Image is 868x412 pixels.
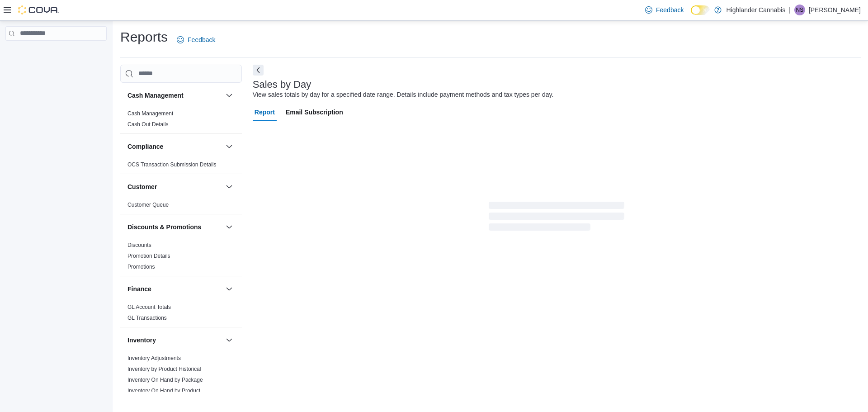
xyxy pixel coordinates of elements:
div: Finance [120,302,242,327]
nav: Complex example [5,43,107,64]
span: Report [255,103,275,121]
a: Promotion Details [127,253,170,259]
span: Feedback [656,5,684,14]
span: OCS Transaction Submission Details [127,161,217,168]
h3: Sales by Day [253,79,311,90]
span: Discounts [127,242,151,249]
a: Cash Out Details [127,121,169,128]
span: Cash Management [127,110,173,117]
button: Inventory [127,336,222,345]
button: Finance [127,284,222,294]
span: Email Subscription [286,103,343,121]
a: Inventory Adjustments [127,355,181,361]
a: Inventory On Hand by Product [127,388,200,394]
span: Inventory On Hand by Package [127,376,203,384]
a: Inventory On Hand by Package [127,377,203,383]
h3: Compliance [127,142,163,151]
input: Dark Mode [691,5,710,15]
a: Promotions [127,264,155,270]
h3: Cash Management [127,91,184,100]
div: Compliance [120,159,242,174]
img: Cova [18,5,59,14]
button: Customer [224,181,235,192]
span: Feedback [188,35,215,44]
span: Inventory by Product Historical [127,365,201,373]
div: Navneet Singh [794,5,805,15]
span: Loading [489,204,624,232]
span: Promotion Details [127,252,170,260]
a: Feedback [642,1,687,19]
a: GL Account Totals [127,304,171,310]
span: GL Account Totals [127,303,171,311]
button: Inventory [224,335,235,346]
span: Inventory Adjustments [127,355,181,362]
button: Next [253,65,264,76]
button: Compliance [224,141,235,152]
button: Cash Management [224,90,235,101]
div: Discounts & Promotions [120,240,242,276]
h3: Customer [127,182,157,191]
h3: Discounts & Promotions [127,223,201,232]
button: Cash Management [127,91,222,100]
button: Customer [127,182,222,191]
p: Highlander Cannabis [726,5,785,15]
h3: Finance [127,284,151,294]
span: Promotions [127,263,155,270]
button: Finance [224,284,235,294]
a: Feedback [173,31,219,49]
a: Inventory by Product Historical [127,366,201,372]
span: Cash Out Details [127,121,169,128]
span: GL Transactions [127,314,167,322]
div: View sales totals by day for a specified date range. Details include payment methods and tax type... [253,90,554,99]
p: | [789,5,791,15]
h1: Reports [120,28,168,46]
span: Customer Queue [127,201,169,208]
p: [PERSON_NAME] [809,5,861,15]
div: Customer [120,199,242,214]
a: OCS Transaction Submission Details [127,161,217,168]
button: Discounts & Promotions [224,222,235,232]
a: Customer Queue [127,202,169,208]
button: Discounts & Promotions [127,223,222,232]
a: Cash Management [127,110,173,117]
span: NS [796,5,804,15]
h3: Inventory [127,336,156,345]
span: Inventory On Hand by Product [127,387,200,394]
button: Compliance [127,142,222,151]
div: Cash Management [120,108,242,133]
a: GL Transactions [127,315,167,321]
a: Discounts [127,242,151,248]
